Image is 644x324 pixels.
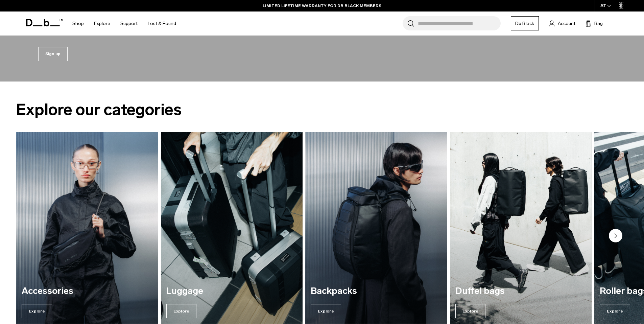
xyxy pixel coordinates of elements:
[609,229,622,244] button: Next slide
[549,19,575,27] a: Account
[67,11,181,36] nav: Main Navigation
[600,304,630,318] span: Explore
[120,11,138,36] a: Support
[263,3,381,9] a: LIMITED LIFETIME WARRANTY FOR DB BLACK MEMBERS
[72,11,84,36] a: Shop
[161,132,303,324] div: 2 / 5
[305,132,447,324] div: 3 / 5
[16,98,628,122] h2: Explore our categories
[455,286,587,296] h3: Duffel bags
[594,20,603,27] span: Bag
[455,304,486,318] span: Explore
[166,304,197,318] span: Explore
[38,47,68,61] a: Sign up
[511,16,539,30] a: Db Black
[450,132,592,324] div: 4 / 5
[16,132,158,324] div: 1 / 5
[16,132,158,324] a: Accessories Explore
[22,304,52,318] span: Explore
[161,132,303,324] a: Luggage Explore
[148,11,176,36] a: Lost & Found
[22,286,153,296] h3: Accessories
[305,132,447,324] a: Backpacks Explore
[450,132,592,324] a: Duffel bags Explore
[311,304,341,318] span: Explore
[311,286,442,296] h3: Backpacks
[94,11,110,36] a: Explore
[166,286,297,296] h3: Luggage
[558,20,575,27] span: Account
[586,19,603,27] button: Bag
